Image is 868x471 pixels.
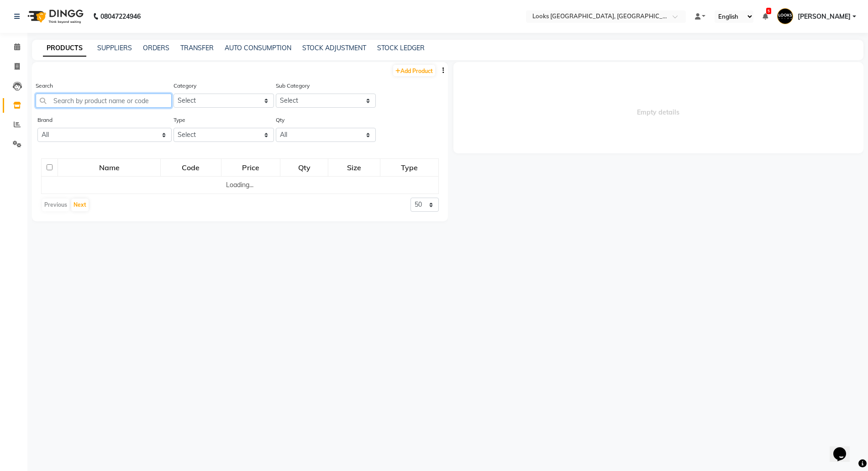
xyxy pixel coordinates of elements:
[766,8,771,14] span: 5
[222,159,280,176] div: Price
[329,159,379,176] div: Size
[37,116,53,124] label: Brand
[97,44,132,52] a: SUPPLIERS
[100,4,141,29] b: 08047224946
[174,116,185,124] label: Type
[161,159,220,176] div: Code
[58,159,160,176] div: Name
[225,44,291,52] a: AUTO CONSUMPTION
[393,65,435,76] a: Add Product
[777,8,793,24] img: Mangesh Mishra
[276,116,284,124] label: Qty
[377,44,425,52] a: STOCK LEDGER
[42,177,439,194] td: Loading...
[23,4,86,29] img: logo
[302,44,366,52] a: STOCK ADJUSTMENT
[798,12,851,21] span: [PERSON_NAME]
[180,44,214,52] a: TRANSFER
[36,82,53,90] label: Search
[36,94,172,108] input: Search by product name or code
[381,159,438,176] div: Type
[174,82,196,90] label: Category
[143,44,169,52] a: ORDERS
[281,159,327,176] div: Qty
[43,40,86,57] a: PRODUCTS
[453,62,864,153] span: Empty details
[71,199,89,211] button: Next
[763,12,768,21] a: 5
[276,82,310,90] label: Sub Category
[830,434,859,462] iframe: chat widget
